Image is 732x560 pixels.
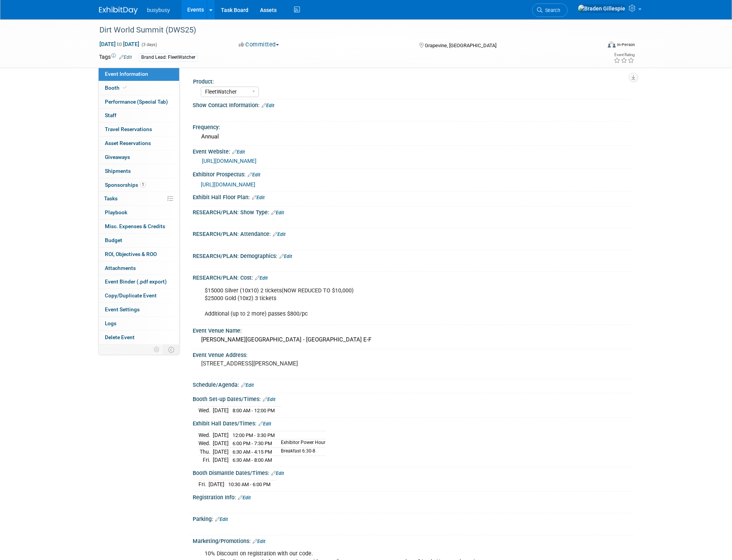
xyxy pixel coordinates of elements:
span: 6:30 AM - 4:15 PM [233,449,272,455]
td: [DATE] [213,456,229,464]
div: Event Website: [193,146,633,156]
div: Exhibitor Prospectus: [193,169,633,179]
a: Tasks [99,192,179,205]
td: Thu. [198,447,213,456]
a: Sponsorships1 [99,178,179,192]
a: Edit [253,539,265,544]
td: Wed. [198,431,213,439]
a: [URL][DOMAIN_NAME] [201,181,255,188]
div: Event Venue Name: [193,325,633,335]
div: Booth Dismantle Dates/Times: [193,467,633,477]
div: RESEARCH/PLAN: Attendance: [193,228,633,238]
td: Exhibitor Power Hour [276,439,325,448]
a: [URL][DOMAIN_NAME] [202,158,257,164]
td: [DATE] [213,431,229,439]
span: Asset Reservations [105,140,151,146]
span: busybusy [147,7,170,13]
div: RESEARCH/PLAN: Cost: [193,272,633,282]
div: Event Venue Address: [193,349,633,359]
pre: [STREET_ADDRESS][PERSON_NAME] [201,360,368,367]
span: Search [542,7,560,13]
a: Edit [215,517,228,522]
a: Event Information [99,67,179,81]
a: Edit [271,471,284,476]
span: Travel Reservations [105,126,152,132]
button: Committed [236,41,282,49]
div: Booth Set-up Dates/Times: [193,393,633,403]
div: Exhibit Hall Floor Plan: [193,191,633,201]
td: Wed. [198,406,213,415]
a: Edit [262,103,274,108]
div: Dirt World Summit (DWS25) [97,23,589,37]
span: Misc. Expenses & Credits [105,223,165,229]
span: Shipments [105,168,131,174]
span: 6:30 AM - 8:00 AM [233,457,272,463]
div: Product: [193,76,629,85]
a: Asset Reservations [99,137,179,150]
i: Booth reservation complete [123,85,127,90]
span: (3 days) [141,42,157,47]
td: Toggle Event Tabs [164,345,180,355]
span: Event Information [105,71,148,77]
td: Fri. [198,480,209,488]
a: Edit [255,275,268,281]
a: Budget [99,234,179,247]
span: Budget [105,237,122,243]
a: Edit [232,149,245,155]
span: Giveaways [105,154,130,160]
span: Tasks [104,195,118,201]
a: Logs [99,317,179,330]
span: Sponsorships [105,182,146,188]
div: [PERSON_NAME][GEOGRAPHIC_DATA] - [GEOGRAPHIC_DATA] E-F [198,334,627,346]
a: Edit [252,195,265,200]
a: Edit [273,232,286,237]
span: Event Binder (.pdf export) [105,278,167,285]
div: RESEARCH/PLAN: Demographics: [193,250,633,260]
a: Attachments [99,261,179,275]
a: Staff [99,109,179,122]
span: Grapevine, [GEOGRAPHIC_DATA] [425,43,496,48]
span: Delete Event [105,334,135,340]
span: 10:30 AM - 6:00 PM [228,481,270,487]
div: Schedule/Agenda: [193,379,633,389]
a: Event Binder (.pdf export) [99,275,179,289]
td: [DATE] [213,406,229,415]
span: Performance (Special Tab) [105,99,168,105]
td: Tags [99,53,132,62]
span: 1 [140,182,146,188]
td: Breakfast 6:30-8 [276,447,325,456]
td: [DATE] [213,447,229,456]
a: Delete Event [99,331,179,344]
div: Exhibit Hall Dates/Times: [193,418,633,428]
span: ROI, Objectives & ROO [105,251,157,257]
div: Frequency: [193,121,633,131]
span: Staff [105,112,116,118]
a: Edit [241,382,254,388]
div: Brand Lead: FleetWatcher [139,53,198,61]
a: Booth [99,81,179,95]
a: Edit [279,254,292,259]
span: Playbook [105,209,127,215]
span: Event Settings [105,306,140,312]
a: ROI, Objectives & ROO [99,248,179,261]
a: Edit [271,210,284,215]
td: [DATE] [209,480,224,488]
img: Format-Inperson.png [608,41,616,48]
a: Copy/Duplicate Event [99,289,179,302]
a: Search [532,3,568,17]
a: Edit [119,55,132,60]
div: Show Contact Information: [193,99,633,109]
a: Edit [258,421,271,427]
a: Performance (Special Tab) [99,95,179,109]
a: Edit [248,172,260,178]
span: Logs [105,320,116,326]
a: Event Settings [99,303,179,316]
span: 6:00 PM - 7:30 PM [233,440,272,446]
div: Annual [198,131,627,143]
a: Giveaways [99,150,179,164]
a: Shipments [99,164,179,178]
span: Booth [105,85,128,91]
div: Marketing/Promotions: [193,535,633,545]
a: Misc. Expenses & Credits [99,220,179,233]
